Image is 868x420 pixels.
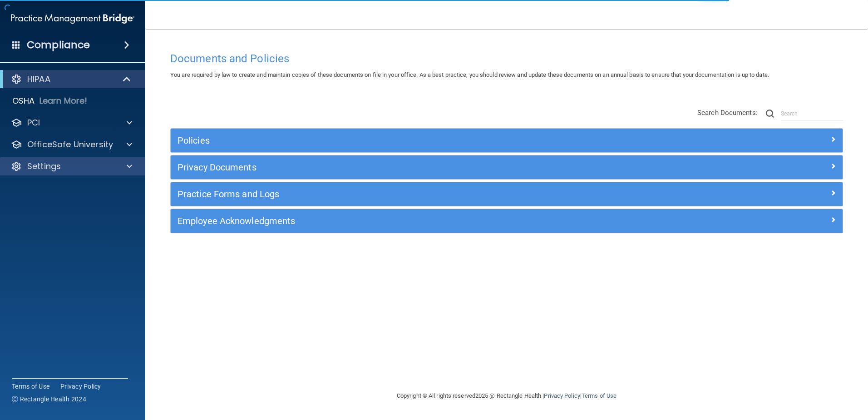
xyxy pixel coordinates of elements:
span: Ⓒ Rectangle Health 2024 [12,395,86,404]
a: Privacy Policy [544,392,580,399]
span: Search Documents: [697,109,758,117]
a: Employee Acknowledgments [178,214,836,228]
a: Privacy Policy [60,382,101,391]
a: HIPAA [11,74,132,85]
p: PCI [27,117,40,128]
p: Settings [27,161,61,172]
a: PCI [11,117,132,128]
h5: Privacy Documents [178,162,668,172]
h4: Documents and Policies [170,53,843,65]
span: You are required by law to create and maintain copies of these documents on file in your office. ... [170,71,769,78]
h4: Compliance [27,39,90,51]
a: Terms of Use [582,392,616,399]
a: Practice Forms and Logs [178,187,836,201]
input: Search [781,107,843,120]
h5: Practice Forms and Logs [178,189,668,199]
a: Settings [11,161,132,172]
p: Learn More! [39,95,88,106]
h5: Policies [178,135,668,145]
a: OfficeSafe University [11,139,132,150]
a: Terms of Use [12,382,49,391]
p: OSHA [12,95,35,106]
a: Privacy Documents [178,160,836,175]
p: OfficeSafe University [27,139,113,150]
h5: Employee Acknowledgments [178,216,668,226]
div: Copyright © All rights reserved 2025 @ Rectangle Health | | [341,381,672,410]
img: ic-search.3b580494.png [766,110,774,118]
a: Policies [178,133,836,148]
p: HIPAA [27,74,50,85]
img: PMB logo [11,10,134,28]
